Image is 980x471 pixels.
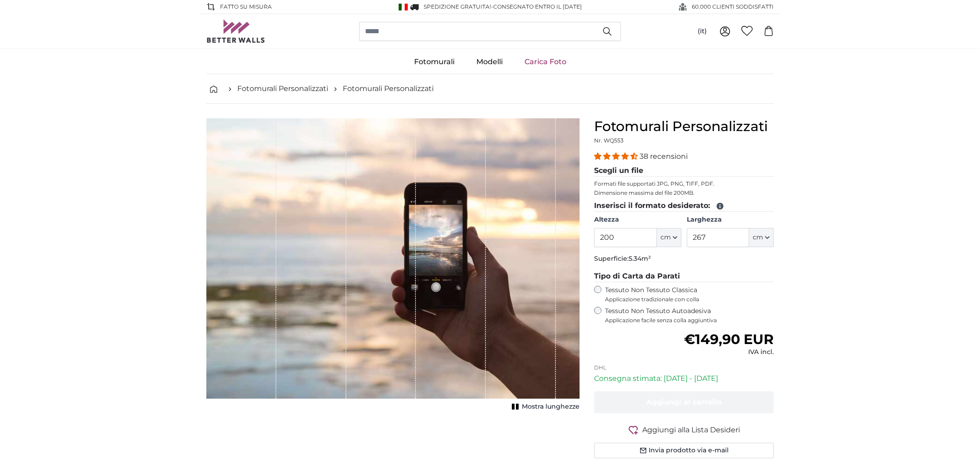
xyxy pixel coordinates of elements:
[514,50,577,74] a: Carica Foto
[399,4,408,10] img: Italia
[684,331,774,348] span: €149,90 EUR
[220,3,272,11] span: Fatto su misura
[594,424,774,436] button: Aggiungi alla Lista Desideri
[657,228,681,247] button: cm
[594,364,774,371] p: DHL
[660,233,671,242] span: cm
[594,189,774,197] p: Dimensione massima del file 200MB.
[594,180,774,187] p: Formati file supportati JPG, PNG, TIFF, PDF.
[646,398,721,406] span: Aggiungi al carrello
[493,3,582,10] span: Consegnato entro il [DATE]
[605,296,774,303] span: Applicazione tradizionale con colla
[684,348,774,357] div: IVA incl.
[491,3,582,10] span: -
[594,391,774,413] button: Aggiungi al carrello
[343,83,434,94] a: Fotomurali Personalizzati
[594,118,774,135] h1: Fotomurali Personalizzati
[605,286,774,303] label: Tessuto Non Tessuto Classica
[206,20,265,43] img: Betterwalls
[237,83,328,94] a: Fotomurali Personalizzati
[509,400,580,413] button: Mostra lunghezze
[629,254,651,263] span: 5.34m²
[465,50,514,74] a: Modelli
[594,271,774,282] legend: Tipo di Carta da Parati
[206,74,774,104] nav: breadcrumbs
[605,317,774,324] span: Applicazione facile senza colla aggiuntiva
[642,425,740,436] span: Aggiungi alla Lista Desideri
[594,373,774,384] p: Consegna stimata: [DATE] - [DATE]
[206,118,580,413] div: 1 of 1
[687,215,774,224] label: Larghezza
[690,23,714,40] button: (it)
[640,152,688,161] span: 38 recensioni
[594,254,774,263] p: Superficie:
[424,3,491,10] span: Spedizione GRATUITA!
[594,165,774,177] legend: Scegli un file
[403,50,465,74] a: Fotomurali
[605,307,774,324] label: Tessuto Non Tessuto Autoadesiva
[594,200,774,212] legend: Inserisci il formato desiderato:
[594,443,774,458] button: Invia prodotto via e-mail
[594,137,624,144] span: Nr. WQ553
[522,402,580,411] span: Mostra lunghezze
[692,3,774,11] span: 60.000 CLIENTI SODDISFATTI
[753,233,763,242] span: cm
[594,152,640,161] span: 4.34 stars
[749,228,774,247] button: cm
[594,215,681,224] label: Altezza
